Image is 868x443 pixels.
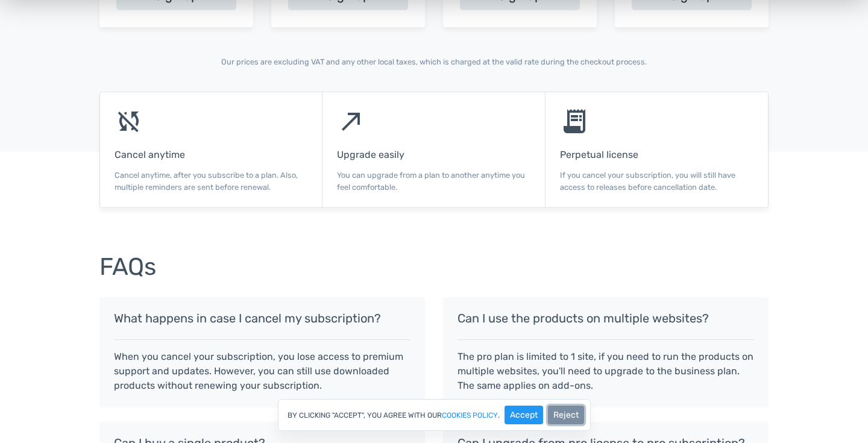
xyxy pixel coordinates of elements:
[115,169,307,192] p: Cancel anytime, after you subscribe to a plan. Also, multiple reminders are sent before renewal.
[560,107,589,136] span: receipt_long
[114,350,410,393] p: When you cancel your subscription, you lose access to premium support and updates. However, you c...
[458,350,754,393] p: The pro plan is limited to 1 site, if you need to run the products on multiple websites, you'll n...
[278,399,591,431] div: By clicking "Accept", you agree with our .
[337,169,530,192] p: You can upgrade from a plan to another anytime you feel comfortable.
[115,107,143,136] span: sync_disabled
[560,169,753,192] p: If you cancel your subscription, you will still have access to releases before cancellation date.
[99,254,769,280] h1: FAQs
[114,312,410,325] h5: What happens in case I cancel my subscription?
[337,107,366,136] span: north_east
[458,312,754,325] h5: Can I use the products on multiple websites?
[442,412,498,419] a: cookies policy
[337,149,530,160] h6: Upgrade easily
[99,56,769,68] p: Our prices are excluding VAT and any other local taxes, which is charged at the valid rate during...
[548,406,584,424] button: Reject
[115,149,307,160] h6: Cancel anytime
[505,406,543,424] button: Accept
[560,149,753,160] h6: Perpetual license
